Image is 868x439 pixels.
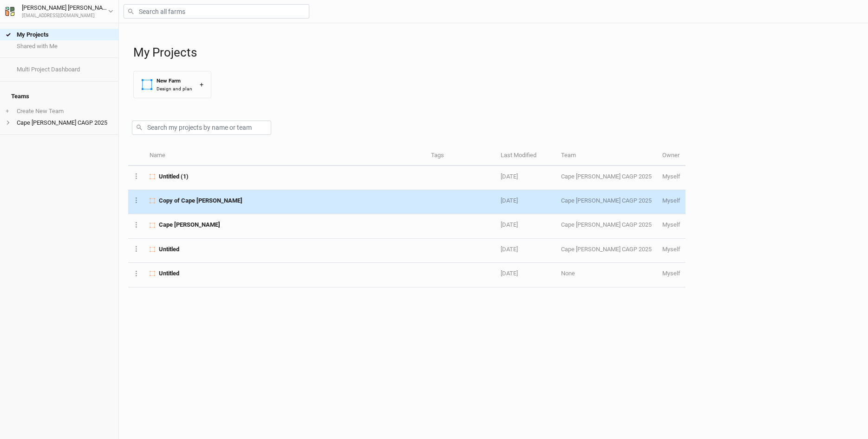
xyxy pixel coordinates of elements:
td: Cape [PERSON_NAME] CAGP 2025 [556,190,657,214]
span: Copy of Cape Floyd [159,197,242,205]
span: Aug 14, 2025 8:56 AM [501,270,518,277]
td: Cape [PERSON_NAME] CAGP 2025 [556,166,657,190]
span: Aug 15, 2025 4:39 PM [501,173,518,180]
td: None [556,263,657,287]
span: Aug 15, 2025 4:14 PM [501,197,518,204]
button: New FarmDesign and plan+ [133,71,211,98]
span: jpw.chemist@gmail.com [662,197,680,204]
span: jpw.chemist@gmail.com [662,221,680,228]
td: Cape [PERSON_NAME] CAGP 2025 [556,239,657,263]
span: Cape Floyd [159,221,220,229]
div: Design and plan [157,85,192,92]
th: Team [556,146,657,166]
div: + [200,80,203,89]
span: jpw.chemist@gmail.com [662,270,680,277]
span: Aug 15, 2025 4:03 PM [501,221,518,228]
th: Owner [657,146,685,166]
span: + [6,108,9,115]
input: Search my projects by name or team [132,121,271,135]
h1: My Projects [133,45,859,60]
th: Tags [426,146,496,166]
span: jpw.chemist@gmail.com [662,246,680,253]
button: [PERSON_NAME] [PERSON_NAME][EMAIL_ADDRESS][DOMAIN_NAME] [5,3,114,19]
th: Name [144,146,426,166]
div: New Farm [157,77,192,85]
span: jpw.chemist@gmail.com [662,173,680,180]
th: Last Modified [496,146,556,166]
span: Untitled [159,269,179,278]
span: Aug 14, 2025 3:21 PM [501,246,518,253]
div: [EMAIL_ADDRESS][DOMAIN_NAME] [22,13,108,19]
input: Search all farms [124,4,309,19]
span: Untitled [159,245,179,254]
td: Cape [PERSON_NAME] CAGP 2025 [556,214,657,238]
div: [PERSON_NAME] [PERSON_NAME] [22,3,108,13]
h4: Teams [6,87,113,106]
span: Untitled (1) [159,172,189,181]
